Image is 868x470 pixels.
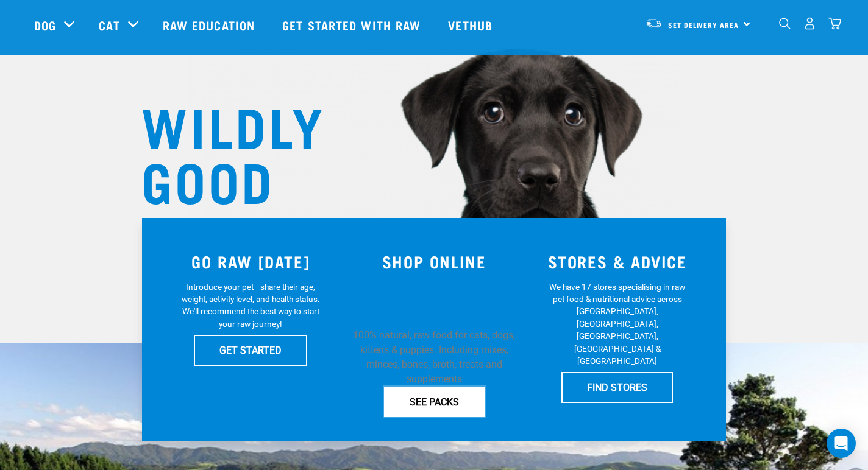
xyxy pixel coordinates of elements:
[561,372,673,402] a: FIND STORES
[270,1,436,49] a: Get started with Raw
[533,252,702,271] h3: STORES & ADVICE
[827,429,856,458] div: Open Intercom Messenger
[350,252,519,271] h3: SHOP ONLINE
[194,335,307,365] a: GET STARTED
[828,17,841,30] img: home-icon@2x.png
[436,1,508,49] a: Vethub
[141,97,385,261] h1: WILDLY GOOD NUTRITION
[384,387,485,417] a: SEE PACKS
[179,281,322,331] p: Introduce your pet—share their age, weight, activity level, and health status. We'll recommend th...
[546,281,689,368] p: We have 17 stores specialising in raw pet food & nutritional advice across [GEOGRAPHIC_DATA], [GE...
[350,328,519,387] p: 100% natural, raw food for cats, dogs, kittens & puppies. Including mixes, minces, bones, broth, ...
[803,17,816,30] img: user.png
[668,23,739,27] span: Set Delivery Area
[779,18,791,29] img: home-icon-1@2x.png
[34,16,56,34] a: Dog
[646,18,662,29] img: van-moving.png
[99,16,119,34] a: Cat
[166,252,335,271] h3: GO RAW [DATE]
[151,1,270,49] a: Raw Education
